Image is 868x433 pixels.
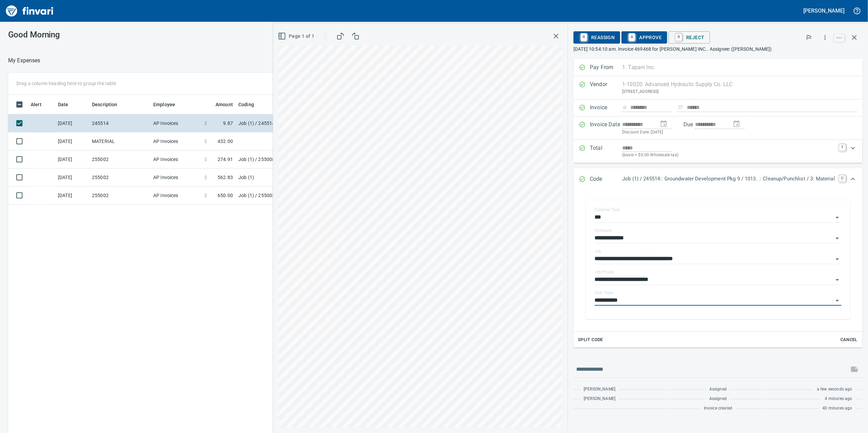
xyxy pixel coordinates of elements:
span: Alert [31,100,50,109]
span: $ [204,120,207,127]
span: $ [204,138,207,145]
span: a few seconds ago [817,386,852,393]
td: [DATE] [55,132,89,150]
span: [PERSON_NAME] [584,396,615,402]
span: Assigned [709,396,727,402]
span: 40 minutes ago [823,405,852,412]
td: 255002 [89,150,151,169]
button: Cancel [838,335,860,345]
td: AP Invoices [151,114,202,132]
span: Date [58,100,77,109]
td: [DATE] [55,150,89,169]
button: RReject [668,31,710,44]
label: Job [595,249,602,253]
span: [PERSON_NAME] [584,386,615,393]
span: $ [204,192,207,199]
td: 245514 [89,114,151,132]
h5: [PERSON_NAME] [804,7,845,14]
span: Reject [674,32,704,43]
button: Open [833,296,842,305]
button: RReassign [573,31,620,44]
span: 650.00 [218,192,233,199]
nav: breadcrumb [8,57,41,65]
a: R [676,33,682,41]
td: 255002 [89,169,151,187]
p: Job (1) / 245514.: Groundwater Development Pkg 9 / 1013. .: Cleanup/Punchlist / 3: Material [622,175,835,183]
button: More [818,30,833,45]
p: [DATE] 10:54:10 am. Invoice 469468 for [PERSON_NAME] INC.. Assignee: ([PERSON_NAME]) [573,46,863,52]
label: Expense Type [595,208,620,212]
td: [DATE] [55,187,89,205]
p: Drag a column heading here to group the table [16,80,116,87]
span: Date [58,100,68,109]
td: AP Invoices [151,187,202,205]
a: A [629,33,635,41]
span: Amount [207,100,233,109]
p: Code [590,175,622,184]
label: Cost Type [595,291,613,295]
span: Assigned [709,386,727,393]
p: Total [590,144,622,159]
span: Cancel [840,336,858,344]
span: Employee [153,100,184,109]
a: T [839,144,846,151]
button: [PERSON_NAME] [802,5,846,16]
button: Flag [801,30,816,45]
span: Description [92,100,117,109]
td: AP Invoices [151,132,202,150]
button: Open [833,234,842,243]
a: esc [834,34,845,42]
span: 9.87 [223,120,233,127]
button: Open [833,275,842,285]
td: 255002 [89,187,151,205]
td: Job (1) / 255002.: [PERSON_NAME][GEOGRAPHIC_DATA] Phase 2 & 3 [236,187,406,205]
span: Invoice created [704,405,732,412]
span: Approve [627,32,662,43]
a: R [581,33,587,41]
a: C [839,175,846,182]
span: Coding [238,100,254,109]
h3: Good Morning [8,30,224,39]
button: Open [833,254,842,264]
button: AApprove [621,31,667,44]
span: 4 minutes ago [825,396,852,402]
span: Description [92,100,126,109]
span: $ [204,174,207,181]
td: Job (1) [236,169,406,187]
td: Job (1) / 245514.: Groundwater Development Pkg 9 / 1013. .: Cleanup/Punchlist / 3: Material [236,114,406,132]
span: 432.00 [218,138,233,145]
span: $ [204,156,207,163]
button: Page 1 of 1 [277,30,317,43]
span: Alert [31,100,42,109]
td: [DATE] [55,169,89,187]
span: 562.83 [218,174,233,181]
button: Open [833,213,842,222]
td: Job (1) / 255008.: [GEOGRAPHIC_DATA] [236,150,406,169]
span: Reassign [579,32,615,43]
label: Company [595,228,612,232]
img: Finvari [4,3,55,19]
td: MATERIAL [89,132,151,150]
span: Employee [153,100,175,109]
span: Split Code [578,336,603,344]
div: Expand [573,140,863,163]
p: My Expenses [8,57,41,65]
td: AP Invoices [151,150,202,169]
p: (basis + $0.00 Wholesale tax) [622,152,835,159]
span: 274.91 [218,156,233,163]
td: AP Invoices [151,169,202,187]
div: Expand [573,191,863,348]
span: Page 1 of 1 [279,32,314,41]
div: Expand [573,168,863,191]
span: This records your message into the invoice and notifies anyone mentioned [846,361,863,378]
label: Job Phase [595,270,614,274]
span: Amount [216,100,233,109]
td: [DATE] [55,114,89,132]
span: Coding [238,100,263,109]
span: Close invoice [833,29,863,46]
button: Split Code [576,335,605,345]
